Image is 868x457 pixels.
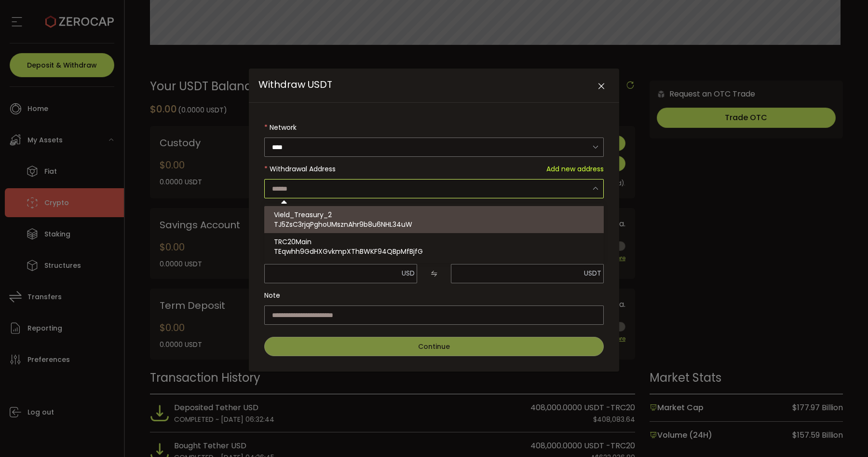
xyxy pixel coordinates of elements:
span: Withdraw USDT [258,78,332,91]
span: USD [402,268,415,278]
span: Withdrawal Address [270,164,336,174]
div: Withdraw USDT [249,69,619,372]
span: Continue [418,342,450,351]
span: USDT [584,268,601,278]
button: Close [593,78,610,95]
span: Add new address [546,159,604,179]
label: Note [264,286,604,305]
label: Network [264,118,604,137]
span: TRC20Main [274,237,312,247]
span: Vield_Treasury_2 [274,210,332,220]
span: TEqwhh9GdHXGvkmpXThBWKF94QBpMfBjfG [274,247,423,256]
button: Continue [264,337,604,356]
iframe: Chat Widget [820,411,868,457]
span: TJ5ZsC3rjqPghoUMsznAhr9b8u6NHL34uW [274,220,412,229]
